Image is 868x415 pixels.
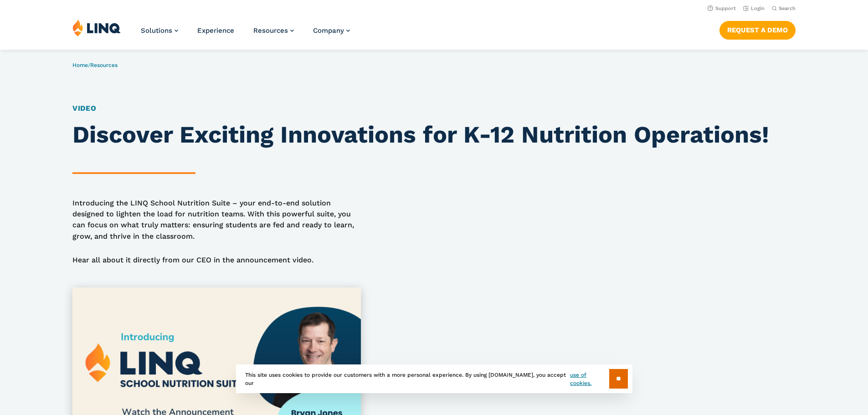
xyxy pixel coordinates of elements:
[743,5,765,11] a: Login
[313,26,350,35] a: Company
[772,5,796,12] button: Open Search Bar
[779,5,796,11] span: Search
[72,121,796,149] h1: Discover Exciting Innovations for K-12 Nutrition Operations!
[253,26,294,35] a: Resources
[236,364,632,393] div: This site uses cookies to provide our customers with a more personal experience. By using [DOMAIN...
[708,5,736,11] a: Support
[719,19,796,39] nav: Button Navigation
[72,104,97,113] a: Video
[253,26,288,35] span: Resources
[719,21,796,39] a: Request a Demo
[90,62,118,68] a: Resources
[72,62,118,68] span: /
[141,26,172,35] span: Solutions
[72,62,88,68] a: Home
[72,19,121,36] img: LINQ | K‑12 Software
[313,26,344,35] span: Company
[197,26,234,35] a: Experience
[72,198,361,242] p: Introducing the LINQ School Nutrition Suite – your end-to-end solution designed to lighten the lo...
[141,26,178,35] a: Solutions
[72,255,361,266] p: Hear all about it directly from our CEO in the announcement video.
[570,371,609,387] a: use of cookies.
[141,19,350,49] nav: Primary Navigation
